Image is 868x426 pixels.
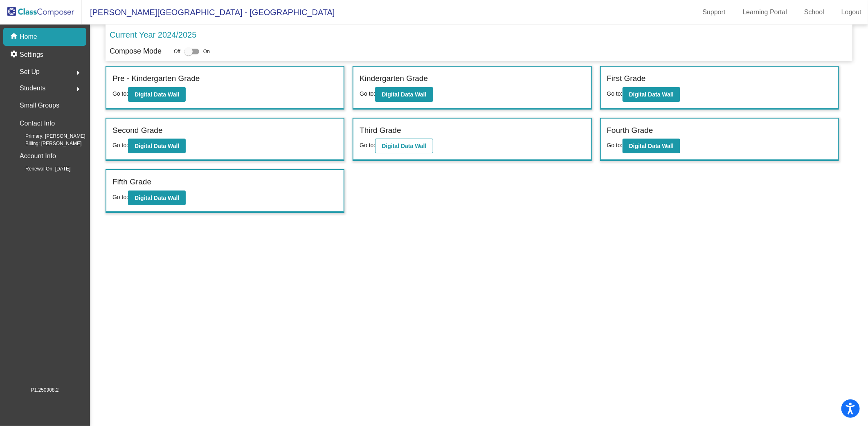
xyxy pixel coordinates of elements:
[135,195,179,201] b: Digital Data Wall
[20,150,56,162] p: Account Info
[82,6,335,19] span: [PERSON_NAME][GEOGRAPHIC_DATA] - [GEOGRAPHIC_DATA]
[607,142,623,148] span: Go to:
[20,118,55,129] p: Contact Info
[112,73,200,85] label: Pre - Kindergarten Grade
[12,140,81,147] span: Billing: [PERSON_NAME]
[112,125,163,137] label: Second Grade
[382,91,426,98] b: Digital Data Wall
[73,84,83,94] mat-icon: arrow_right
[360,73,428,85] label: Kindergarten Grade
[607,73,646,85] label: First Grade
[135,91,179,98] b: Digital Data Wall
[128,139,186,153] button: Digital Data Wall
[20,50,43,60] p: Settings
[375,87,433,102] button: Digital Data Wall
[110,29,196,41] p: Current Year 2024/2025
[736,6,794,19] a: Learning Portal
[128,191,186,205] button: Digital Data Wall
[20,83,45,94] span: Students
[629,143,674,149] b: Digital Data Wall
[174,48,180,55] span: Off
[798,6,831,19] a: School
[112,90,128,97] span: Go to:
[112,194,128,200] span: Go to:
[375,139,433,153] button: Digital Data Wall
[623,139,680,153] button: Digital Data Wall
[835,6,868,19] a: Logout
[112,142,128,148] span: Go to:
[112,176,151,188] label: Fifth Grade
[135,143,179,149] b: Digital Data Wall
[110,46,162,57] p: Compose Mode
[382,143,426,149] b: Digital Data Wall
[12,132,85,140] span: Primary: [PERSON_NAME]
[203,48,210,55] span: On
[20,66,40,78] span: Set Up
[629,91,674,98] b: Digital Data Wall
[696,6,732,19] a: Support
[10,50,20,60] mat-icon: settings
[73,68,83,78] mat-icon: arrow_right
[10,32,20,42] mat-icon: home
[12,165,70,173] span: Renewal On: [DATE]
[360,142,375,148] span: Go to:
[128,87,186,102] button: Digital Data Wall
[360,90,375,97] span: Go to:
[607,90,623,97] span: Go to:
[20,32,37,42] p: Home
[607,125,653,137] label: Fourth Grade
[360,125,401,137] label: Third Grade
[20,100,59,111] p: Small Groups
[623,87,680,102] button: Digital Data Wall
